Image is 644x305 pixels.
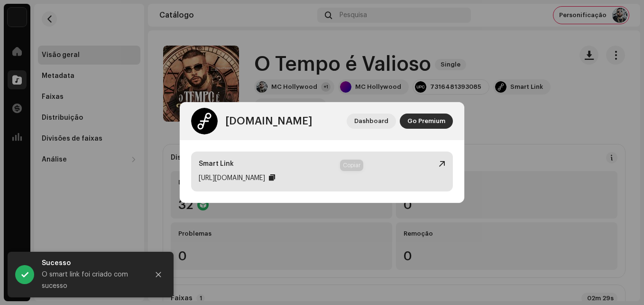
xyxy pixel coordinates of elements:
span: Dashboard [354,112,388,131]
button: Dashboard [347,114,396,129]
button: Go Premium [400,114,453,129]
span: Go Premium [407,112,445,131]
div: [URL][DOMAIN_NAME] [199,172,265,184]
div: Sucesso [42,257,141,269]
button: Close [149,265,168,284]
div: O smart link foi criado com sucesso [42,269,141,292]
div: [DOMAIN_NAME] [225,115,312,127]
div: Smart Link [199,159,234,169]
